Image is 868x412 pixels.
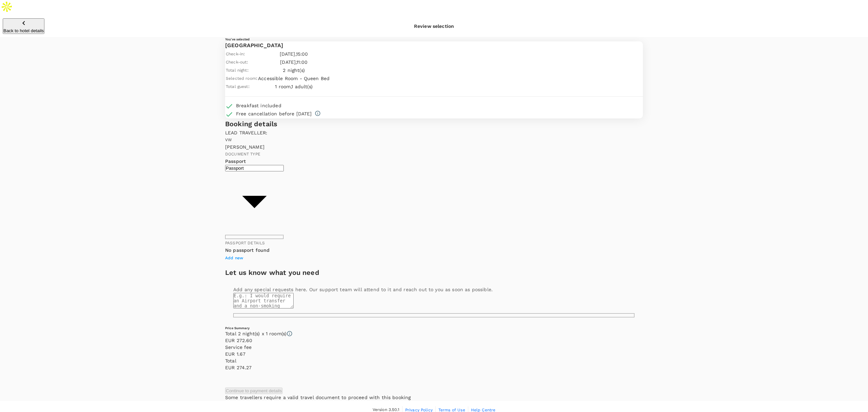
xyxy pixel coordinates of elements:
p: Accessible Room - Queen Bed [258,75,330,82]
span: Total night [226,68,247,73]
h6: No passport found [225,247,643,254]
span: Total guest [226,84,248,89]
p: [DATE] , 15:00 [258,51,330,57]
span: Add new [225,256,243,260]
p: Total [225,357,643,364]
p: [GEOGRAPHIC_DATA] [225,41,643,50]
p: Add any special requests here. Our support team will attend to it and reach out to you as soon as... [233,286,635,293]
span: Selected room [226,76,256,81]
table: simple table [225,50,330,91]
span: : [246,59,248,64]
span: Passport details [225,241,265,245]
button: Continue to payment details [225,388,282,394]
span: : [247,67,249,73]
span: VW [225,137,232,142]
p: Total 2 night(s) x 1 room(s) [225,330,287,337]
p: 2 night(s) [258,67,330,74]
p: Back to hotel details [3,28,44,33]
p: 1 room , 1 adult(s) [258,83,330,90]
p: Some travellers require a valid travel document to proceed with this booking [225,394,643,401]
p: Passport [225,158,284,165]
span: : [256,75,257,81]
p: EUR 1.67 [225,351,643,357]
p: EUR 272.60 [225,337,643,344]
span: : [248,83,250,89]
p: [PERSON_NAME] [225,144,643,150]
div: Breakfast included [236,102,281,109]
span: Check-out [226,60,246,64]
div: Review selection [414,23,454,30]
p: [DATE] , 11:00 [258,59,330,65]
p: Service fee [225,344,643,351]
span: : [243,51,245,56]
p: EUR 274.27 [225,364,643,371]
span: Document type [225,152,260,156]
div: Free cancellation before [DATE] [236,110,312,117]
h6: Let us know what you need [225,267,643,278]
span: Check-in [226,52,243,56]
div: Price Summary [225,326,643,330]
span: Lead traveller : [225,130,267,135]
h6: Booking details [225,118,643,129]
h6: You've selected [225,37,643,41]
svg: Full refund before 2025-09-02 00:00 Cancelation after 2025-09-02 00:00, cancelation fee of EUR 25... [315,110,321,116]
